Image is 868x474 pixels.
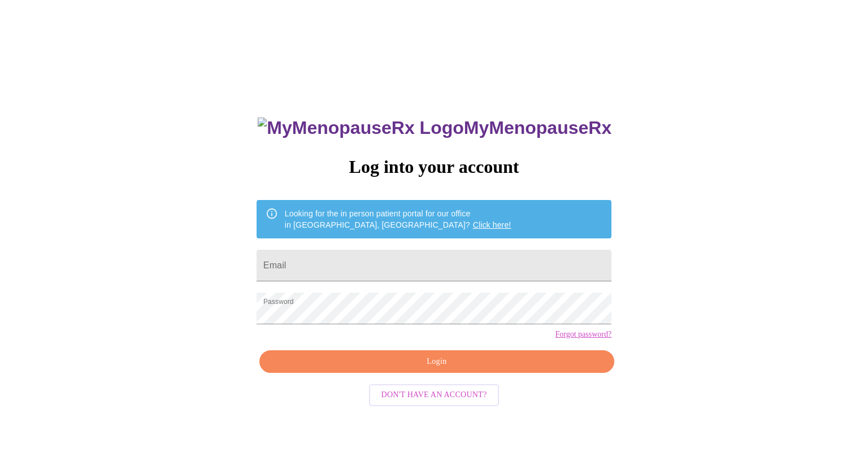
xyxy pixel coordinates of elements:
a: Click here! [473,220,511,229]
span: Login [272,355,601,369]
button: Login [259,350,614,373]
a: Don't have an account? [366,389,502,399]
h3: MyMenopauseRx [258,118,611,138]
button: Don't have an account? [369,384,500,406]
div: Looking for the in person patient portal for our office in [GEOGRAPHIC_DATA], [GEOGRAPHIC_DATA]? [285,203,511,235]
span: Don't have an account? [381,388,487,402]
a: Forgot password? [555,330,611,339]
img: MyMenopauseRx Logo [258,118,463,138]
h3: Log into your account [257,156,611,177]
